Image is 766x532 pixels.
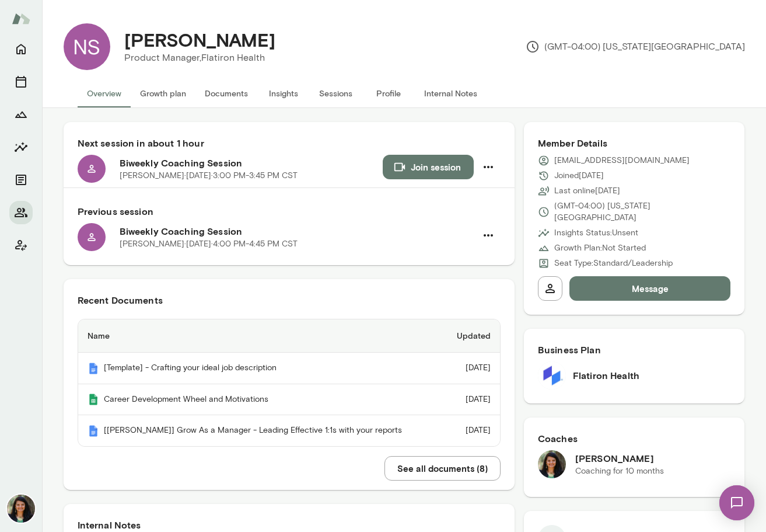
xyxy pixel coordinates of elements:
h6: Business Plan [538,343,731,357]
p: Product Manager, Flatiron Health [124,51,275,65]
img: Mento [12,8,30,30]
td: [DATE] [442,415,500,446]
button: Client app [9,234,33,257]
div: NS [64,23,110,70]
th: [Template] - Crafting your ideal job description [78,353,443,384]
p: [PERSON_NAME] · [DATE] · 3:00 PM-3:45 PM CST [120,170,298,182]
p: Insights Status: Unsent [554,227,638,239]
th: Name [78,319,443,353]
td: [DATE] [442,384,500,416]
button: Insights [257,79,310,107]
h6: Biweekly Coaching Session [120,156,383,170]
button: Members [9,201,33,224]
img: Mento [88,425,99,437]
p: Coaching for 10 months [575,465,664,477]
p: Joined [DATE] [554,170,604,182]
h6: Member Details [538,136,731,150]
button: Growth Plan [9,103,33,126]
h6: Coaches [538,432,731,446]
button: Sessions [310,79,362,107]
button: Join session [383,155,474,179]
button: Home [9,37,33,61]
p: (GMT-04:00) [US_STATE][GEOGRAPHIC_DATA] [554,200,731,224]
button: Overview [78,79,131,107]
p: Last online [DATE] [554,185,620,197]
img: Nina Patel [538,450,566,478]
p: Seat Type: Standard/Leadership [554,258,673,269]
p: [EMAIL_ADDRESS][DOMAIN_NAME] [554,155,690,166]
button: Message [569,276,731,301]
h6: Biweekly Coaching Session [120,224,476,238]
button: Documents [9,168,33,192]
h6: [PERSON_NAME] [575,451,664,465]
td: [DATE] [442,353,500,384]
th: [[PERSON_NAME]] Grow As a Manager - Leading Effective 1:1s with your reports [78,415,443,446]
p: [PERSON_NAME] · [DATE] · 4:00 PM-4:45 PM CST [120,238,298,250]
img: Mento [88,363,99,374]
h6: Next session in about 1 hour [78,136,501,150]
button: Sessions [9,70,33,93]
h6: Internal Notes [78,518,501,532]
button: Growth plan [131,79,195,107]
th: Updated [442,319,500,353]
p: Growth Plan: Not Started [554,242,646,254]
h6: Flatiron Health [573,368,639,383]
h6: Recent Documents [78,293,501,307]
button: See all documents (8) [384,456,501,481]
th: Career Development Wheel and Motivations [78,384,443,416]
h6: Previous session [78,204,501,218]
button: Profile [362,79,415,107]
p: (GMT-04:00) [US_STATE][GEOGRAPHIC_DATA] [526,40,745,54]
img: Nina Patel [7,495,35,523]
button: Documents [195,79,257,107]
button: Internal Notes [415,79,487,107]
img: Mento [88,394,99,405]
button: Insights [9,135,33,159]
h4: [PERSON_NAME] [124,29,275,51]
